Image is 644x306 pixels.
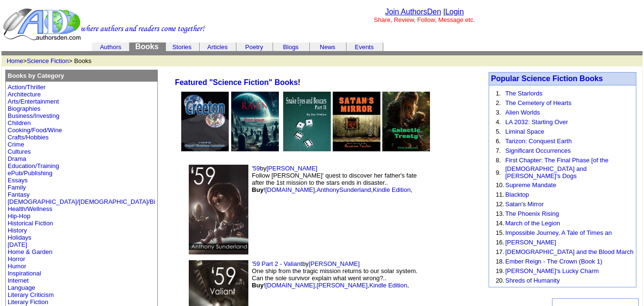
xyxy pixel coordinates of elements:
a: Horror [8,255,25,263]
font: | [443,8,464,16]
font: 5. [496,128,501,135]
a: Science Fiction [27,57,69,64]
a: [DOMAIN_NAME] [266,282,315,289]
a: Crafts/Hobbies [8,134,49,141]
a: Join AuthorsDen [385,8,441,16]
a: [DEMOGRAPHIC_DATA]/[DEMOGRAPHIC_DATA]/Bi [8,198,155,205]
font: 8. [496,157,501,164]
a: [DATE] [8,241,27,248]
a: Tarizon: Conquest Earth [505,137,572,145]
a: Articles [207,43,228,51]
a: History [8,227,27,234]
a: Featured "Science Fiction" Books [175,78,298,86]
font: 13. [496,210,504,217]
a: Supreme Mandate [505,181,556,189]
font: Popular Science Fiction Books [491,74,603,83]
img: 80475.jpg [231,92,279,151]
a: Blogs [283,43,299,51]
a: Inspirational [8,270,41,277]
a: Satan's Mirror [333,145,380,153]
img: cleardot.gif [641,52,642,54]
a: Essays [8,177,28,184]
img: 80385.gif [382,92,430,151]
a: [PERSON_NAME] [505,239,556,246]
a: Internet [8,277,29,284]
img: header_logo2.gif [3,8,205,41]
a: Snake Eyes and Boxcars, Part II [283,145,331,153]
img: shim.gif [474,213,477,215]
font: by One ship from the tragic mission returns to our solar system. Can the sole survivor explain wh... [252,260,418,289]
font: 15. [496,229,504,236]
a: Language [8,284,35,291]
a: Crime [8,141,24,148]
a: Authors [100,43,122,51]
a: Action/Thriller [8,84,45,91]
font: 16. [496,239,504,246]
font: 11. [496,191,504,198]
a: Blacktop [505,191,529,198]
font: by Follow [PERSON_NAME]' quest to discover her father's fate after the 1st mission to the stars e... [252,165,417,193]
a: Hip-Hop [8,212,31,220]
a: Fantasy [8,191,30,198]
a: Galactic Treaty [382,145,430,153]
a: Creeton [181,145,229,153]
a: ePub/Publishing [8,169,52,177]
a: March of the Legion [505,220,560,227]
font: 18. [496,258,504,265]
a: '59 [252,165,260,172]
font: 17. [496,248,504,255]
img: 53315.jpg [189,165,248,254]
a: Liminal Space [505,128,544,135]
font: Share, Review, Follow, Message etc. [374,16,475,23]
a: Children [8,119,31,127]
a: The Phoenix Rising [505,210,559,217]
font: 7. [496,147,501,154]
img: 42246.jpg [333,92,380,151]
a: Kindle Edition [373,186,411,193]
a: News [320,43,336,51]
a: Arts/Entertainment [8,98,59,105]
a: [DEMOGRAPHIC_DATA] and [PERSON_NAME]'s Dogs [505,165,587,179]
a: Ember Reign - The Crown (Book 1) [505,258,603,265]
a: Architecture [8,91,41,98]
img: shim.gif [427,181,465,238]
a: Kindle Edition [369,282,408,289]
a: The Cemetery of Hearts [505,99,572,106]
a: [PERSON_NAME] [309,260,360,267]
a: Cooking/Food/Wine [8,127,62,134]
a: Poetry [245,43,263,51]
a: Home & Garden [8,248,52,255]
font: 12. [496,200,504,208]
a: Impossible Journey, A Tale of Times an [505,229,612,236]
a: [DOMAIN_NAME] [266,186,315,193]
a: Significant Occurrences [505,147,571,154]
b: Buy [252,282,264,289]
a: Literary Fiction [8,298,48,306]
a: [DEMOGRAPHIC_DATA] and the Blood March [505,248,634,255]
a: Cultures [8,148,31,155]
font: 9. [496,169,501,176]
font: 3. [496,109,501,116]
a: Education/Training [8,162,59,169]
font: Books [135,42,159,51]
a: Login [445,8,464,16]
font: 10. [496,181,504,189]
a: Home [7,57,23,64]
a: AnthonySunderland [317,186,371,193]
a: [PERSON_NAME] [266,165,317,172]
a: Business/Investing [8,112,59,119]
a: Drama [8,155,26,162]
a: Events [355,43,374,51]
font: 1. [496,90,501,97]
